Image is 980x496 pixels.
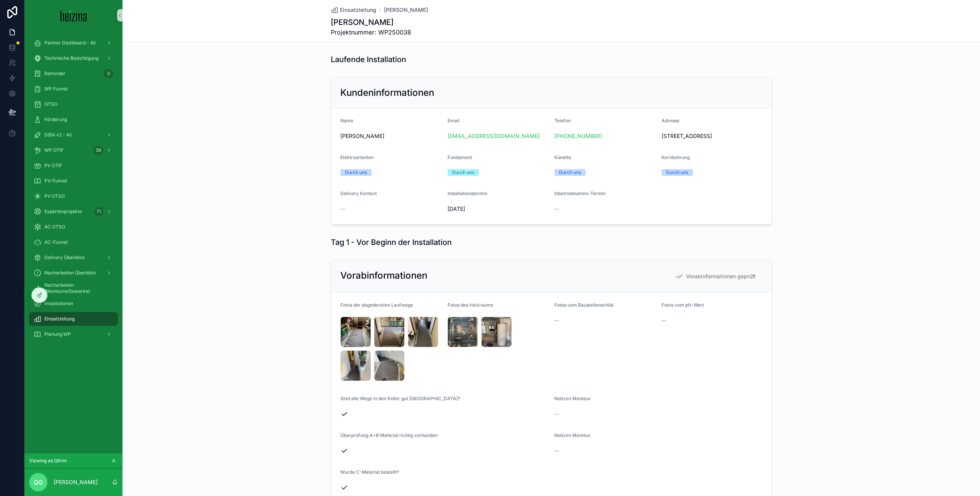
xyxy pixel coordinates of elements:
span: [STREET_ADDRESS] [661,132,763,140]
span: Nacharbeiten Überblick [44,270,96,276]
span: Delivery Überblick [44,255,85,261]
img: App logo [60,9,87,21]
span: -- [554,447,559,455]
span: Projektnummer: WP250038 [331,28,411,37]
a: Nacharbeiten Überblick [29,266,118,280]
span: PV OTSO [44,193,65,199]
div: 39 [93,146,103,155]
span: Fotos der abgedeckten Laufwege [340,302,413,308]
span: Reminder [44,71,65,77]
a: WP OTIF39 [29,143,118,157]
span: Notizen Monteur [554,396,591,401]
span: Überprüfung A+B Material richtig vorhanden [340,432,438,438]
span: AC-Funnel [44,239,68,245]
span: Nacharbeiten (Monteure/Gewerke) [44,282,110,294]
span: Kernbohrung [661,154,690,160]
span: Installationstermin [448,191,487,196]
a: WP Funnel [29,82,118,96]
span: [PERSON_NAME] [340,132,441,140]
span: Künette [554,154,571,160]
span: Sind alle Wege in den Keller gut [GEOGRAPHIC_DATA]? [340,396,460,401]
span: Expertenprojekte [44,209,82,215]
div: Durch uns [452,169,474,176]
span: OTSO [44,101,57,107]
span: AC OTSO [44,224,65,230]
a: DiBA v2 - All [29,128,118,142]
div: Durch uns [345,169,367,176]
span: Partner Dashboard - All [44,40,96,46]
span: Wurde C-Material bestellt? [340,469,399,475]
a: Technische Besichtigung [29,51,118,65]
span: Email [448,118,459,123]
h2: Kundeninformationen [340,87,434,99]
a: Reminder0 [29,67,118,80]
div: Durch uns [666,169,688,176]
span: Inbetriebnahme-Termin [554,191,606,196]
span: DiBA v2 - All [44,132,72,138]
a: PV OTSO [29,189,118,203]
a: Einsatzleitung [29,312,118,326]
span: Viewing as Qlirim [29,458,67,464]
a: Installationen [29,297,118,310]
span: Fotos des Heizraums [448,302,493,308]
span: QG [34,478,43,487]
span: -- [661,317,666,324]
h1: [PERSON_NAME] [331,17,411,28]
span: Fundament [448,154,472,160]
span: Installationen [44,301,73,307]
span: PV OTIF [44,163,62,169]
span: [DATE] [448,205,549,213]
a: [EMAIL_ADDRESS][DOMAIN_NAME] [448,132,540,140]
a: OTSO [29,97,118,111]
span: Adresse [661,118,679,123]
span: Notizen Monteur [554,432,591,438]
span: -- [554,410,559,418]
span: Förderung [44,117,67,123]
span: -- [554,317,559,324]
h1: Laufende Installation [331,54,406,65]
h2: Vorabinformationen [340,269,427,282]
a: AC-Funnel [29,235,118,249]
a: PV-Funnel [29,174,118,188]
span: Einsatzleitung [44,316,75,322]
a: AC OTSO [29,220,118,234]
a: PV OTIF [29,159,118,172]
a: Partner Dashboard - All [29,36,118,50]
p: [PERSON_NAME] [54,478,98,486]
span: Name [340,118,353,123]
a: Expertenprojekte71 [29,205,118,218]
a: Nacharbeiten (Monteure/Gewerke) [29,281,118,295]
span: WP OTIF [44,147,64,153]
span: Fotos vom Baustellenschild [554,302,613,308]
span: Einsatzleitung [340,6,376,14]
a: Delivery Überblick [29,251,118,264]
span: WP Funnel [44,86,68,92]
span: Telefon [554,118,571,123]
div: 71 [94,207,103,216]
span: Planung WP [44,331,71,337]
span: Delivery Kontext [340,191,377,196]
span: Elektroarbeiten [340,154,374,160]
a: Förderung [29,113,118,126]
span: Technische Besichtigung [44,55,98,61]
div: 0 [104,69,113,78]
a: [PHONE_NUMBER] [554,132,602,140]
h1: Tag 1 - Vor Beginn der Installation [331,237,452,248]
span: Fotos vom pH-Wert [661,302,704,308]
span: -- [340,205,345,213]
span: -- [554,205,559,213]
a: Planung WP [29,327,118,341]
a: Einsatzleitung [331,6,376,14]
div: scrollable content [24,31,122,351]
div: Durch uns [559,169,581,176]
span: PV-Funnel [44,178,67,184]
a: [PERSON_NAME] [384,6,428,14]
